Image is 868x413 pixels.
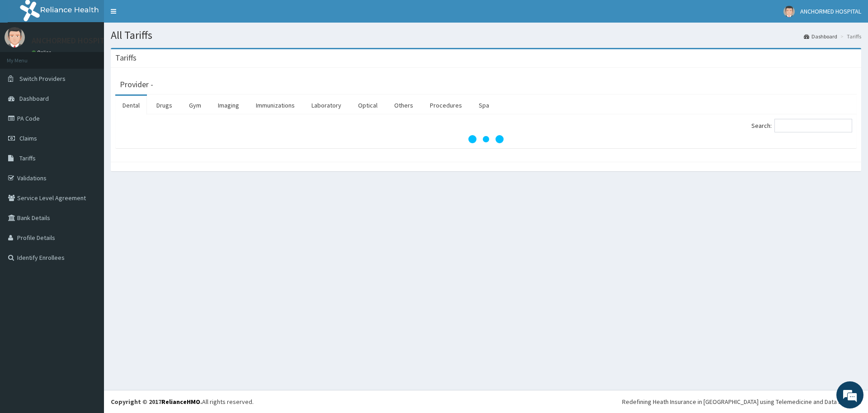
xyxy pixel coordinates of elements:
label: Search: [751,119,852,132]
a: Online [32,49,53,56]
input: Search: [774,119,852,132]
li: Tariffs [838,33,861,40]
a: Drugs [149,96,179,115]
a: Immunizations [249,96,302,115]
span: ANCHORMED HOSPITAL [800,7,861,15]
span: Switch Providers [19,75,66,83]
a: Others [387,96,420,115]
img: User Image [5,27,25,47]
a: Spa [472,96,496,115]
a: Laboratory [304,96,349,115]
h3: Tariffs [115,54,137,62]
a: Gym [182,96,208,115]
span: Tariffs [19,154,36,162]
footer: All rights reserved. [104,390,868,413]
h3: Provider - [120,80,153,89]
img: User Image [783,6,795,17]
a: Imaging [211,96,246,115]
strong: Copyright © 2017 . [111,398,202,406]
p: ANCHORMED HOSPITAL [32,37,113,45]
a: RelianceHMO [161,398,200,406]
span: Claims [19,134,37,142]
a: Dental [115,96,147,115]
h1: All Tariffs [111,29,861,41]
a: Optical [351,96,385,115]
a: Procedures [423,96,469,115]
svg: audio-loading [468,121,504,157]
div: Redefining Heath Insurance in [GEOGRAPHIC_DATA] using Telemedicine and Data Science! [622,397,861,406]
span: Dashboard [19,94,49,103]
a: Dashboard [804,33,837,40]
